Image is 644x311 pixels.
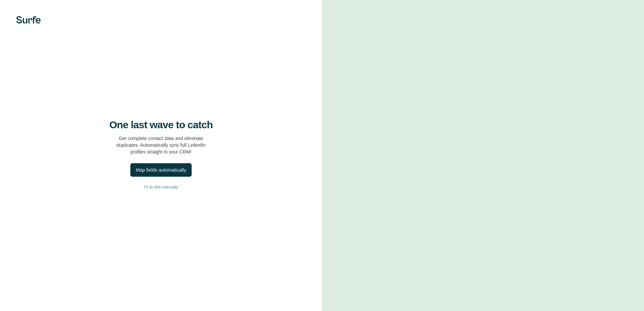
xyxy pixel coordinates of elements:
button: I’ll do this manually [13,182,309,192]
img: Surfe's logo [16,16,41,24]
p: Get complete contact data and eliminate duplicates. Automatically sync full LinkedIn profiles str... [117,135,206,155]
h4: One last wave to catch [109,119,213,131]
button: Map fields automatically [130,163,191,177]
span: I’ll do this manually [144,184,178,190]
div: Map fields automatically [136,167,186,173]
